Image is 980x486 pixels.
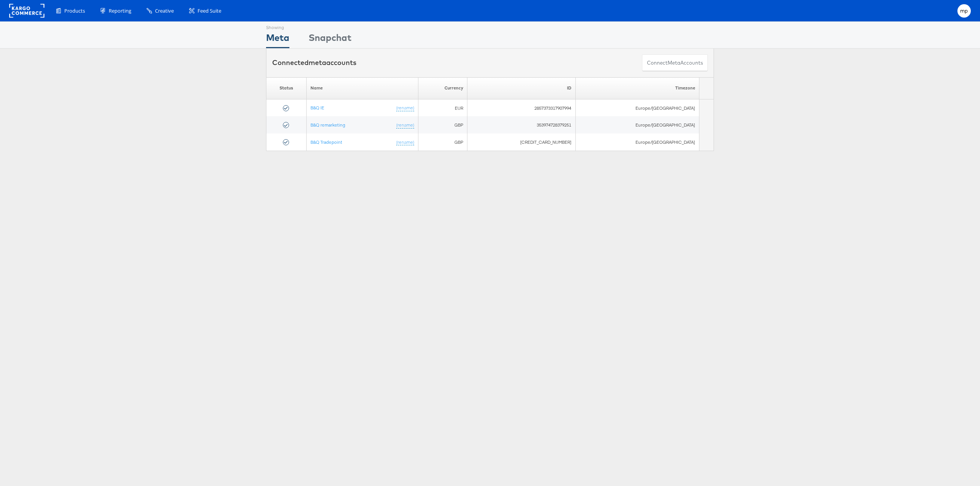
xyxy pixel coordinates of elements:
[418,116,467,133] td: GBP
[467,99,575,116] td: 2857373317907994
[310,122,345,127] a: B&Q remarketing
[266,22,289,31] div: Showing
[467,116,575,133] td: 353974728379251
[575,99,699,116] td: Europe/[GEOGRAPHIC_DATA]
[309,58,326,67] span: meta
[642,54,708,72] button: ConnectmetaAccounts
[668,59,680,67] span: meta
[575,133,699,151] td: Europe/[GEOGRAPHIC_DATA]
[109,7,131,15] span: Reporting
[396,139,414,145] a: (rename)
[575,116,699,133] td: Europe/[GEOGRAPHIC_DATA]
[310,139,342,145] a: B&Q Tradepoint
[467,133,575,151] td: [CREDIT_CARD_NUMBER]
[155,7,174,15] span: Creative
[418,99,467,116] td: EUR
[575,77,699,99] th: Timezone
[306,77,418,99] th: Name
[310,104,324,110] a: B&Q IE
[960,8,968,13] span: mp
[418,133,467,151] td: GBP
[396,122,414,128] a: (rename)
[64,7,85,15] span: Products
[396,104,414,111] a: (rename)
[266,31,289,48] div: Meta
[198,7,221,15] span: Feed Suite
[467,77,575,99] th: ID
[272,58,356,68] div: Connected accounts
[309,31,351,48] div: Snapchat
[266,77,307,99] th: Status
[418,77,467,99] th: Currency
